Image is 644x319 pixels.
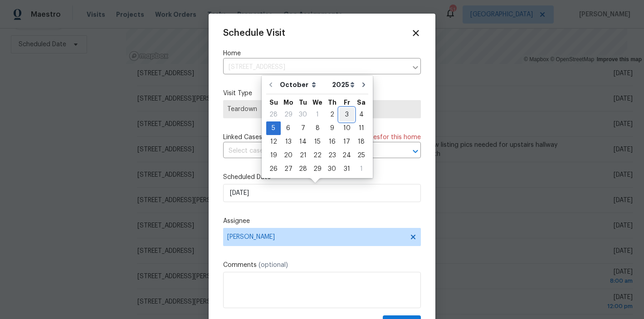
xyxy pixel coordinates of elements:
div: Sat Oct 04 2025 [354,108,368,121]
div: Fri Oct 10 2025 [339,121,354,135]
input: M/D/YYYY [223,184,421,202]
div: 17 [339,135,354,148]
div: 20 [281,149,296,162]
button: Go to previous month [264,76,278,94]
div: 1 [354,163,368,175]
div: 25 [354,149,368,162]
label: Assignee [223,217,421,226]
div: 15 [310,135,325,148]
div: Sun Oct 05 2025 [266,121,281,135]
div: Thu Oct 02 2025 [325,108,339,121]
div: 28 [266,108,281,121]
span: Schedule Visit [223,29,285,38]
label: Comments [223,261,421,270]
div: Wed Oct 22 2025 [310,149,325,162]
div: Sat Oct 11 2025 [354,121,368,135]
div: Mon Oct 27 2025 [281,162,296,176]
div: 7 [296,122,310,135]
abbr: Thursday [328,99,337,106]
span: [PERSON_NAME] [227,233,405,241]
div: Sat Oct 18 2025 [354,135,368,149]
div: 24 [339,149,354,162]
div: 29 [310,163,325,175]
span: There are case s for this home [327,133,421,142]
label: Visit Type [223,89,421,98]
abbr: Monday [283,99,293,106]
abbr: Wednesday [312,99,322,106]
div: 28 [296,163,310,175]
select: Year [330,78,357,92]
div: Tue Sep 30 2025 [296,108,310,121]
input: Enter in an address [223,60,407,74]
div: Thu Oct 16 2025 [325,135,339,149]
div: 22 [310,149,325,162]
div: 8 [310,122,325,135]
div: Fri Oct 03 2025 [339,108,354,121]
div: 18 [354,135,368,148]
div: Sun Oct 12 2025 [266,135,281,149]
div: Mon Oct 13 2025 [281,135,296,149]
div: Sun Oct 26 2025 [266,162,281,176]
div: Sun Oct 19 2025 [266,149,281,162]
div: Sat Oct 25 2025 [354,149,368,162]
div: Thu Oct 30 2025 [325,162,339,176]
div: 4 [354,108,368,121]
div: Fri Oct 24 2025 [339,149,354,162]
div: 19 [266,149,281,162]
div: Mon Oct 20 2025 [281,149,296,162]
div: Sat Nov 01 2025 [354,162,368,176]
button: Open [409,145,422,158]
div: 26 [266,163,281,175]
div: 6 [281,122,296,135]
div: Wed Oct 15 2025 [310,135,325,149]
span: Close [411,28,421,38]
div: 16 [325,135,339,148]
div: 31 [339,163,354,175]
div: 10 [339,122,354,135]
div: 1 [310,108,325,121]
div: 23 [325,149,339,162]
div: Mon Sep 29 2025 [281,108,296,121]
label: Scheduled Date [223,173,421,182]
div: 3 [339,108,354,121]
div: Wed Oct 29 2025 [310,162,325,176]
div: Fri Oct 17 2025 [339,135,354,149]
div: 27 [281,163,296,175]
abbr: Friday [344,99,350,106]
div: Tue Oct 07 2025 [296,121,310,135]
div: Tue Oct 21 2025 [296,149,310,162]
div: Wed Oct 08 2025 [310,121,325,135]
div: 21 [296,149,310,162]
div: 30 [325,163,339,175]
div: Wed Oct 01 2025 [310,108,325,121]
div: 30 [296,108,310,121]
select: Month [278,78,330,92]
div: Tue Oct 28 2025 [296,162,310,176]
span: (optional) [259,262,288,268]
div: Mon Oct 06 2025 [281,121,296,135]
input: Select cases [223,144,395,158]
div: 13 [281,135,296,148]
label: Home [223,49,421,58]
div: 9 [325,122,339,135]
div: Thu Oct 09 2025 [325,121,339,135]
div: 14 [296,135,310,148]
div: 11 [354,122,368,135]
div: 2 [325,108,339,121]
abbr: Tuesday [299,99,307,106]
abbr: Sunday [269,99,278,106]
abbr: Saturday [357,99,366,106]
div: Fri Oct 31 2025 [339,162,354,176]
button: Go to next month [357,76,371,94]
div: 5 [266,122,281,135]
div: 29 [281,108,296,121]
div: 12 [266,135,281,148]
div: Sun Sep 28 2025 [266,108,281,121]
div: Tue Oct 14 2025 [296,135,310,149]
span: Linked Cases [223,133,262,142]
span: Teardown [227,105,417,114]
div: Thu Oct 23 2025 [325,149,339,162]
